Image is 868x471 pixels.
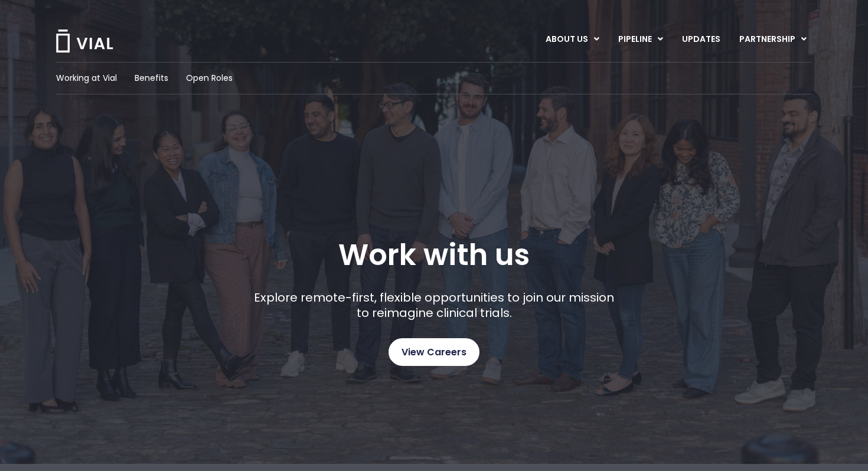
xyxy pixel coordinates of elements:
[609,30,672,50] a: PIPELINEMenu Toggle
[55,30,114,53] img: Vial Logo
[673,30,729,50] a: UPDATES
[135,72,168,84] a: Benefits
[56,72,117,84] a: Working at Vial
[338,238,530,272] h1: Work with us
[730,30,816,50] a: PARTNERSHIPMenu Toggle
[389,338,479,366] a: View Careers
[186,72,233,84] a: Open Roles
[536,30,608,50] a: ABOUT USMenu Toggle
[250,290,619,320] p: Explore remote-first, flexible opportunities to join our mission to reimagine clinical trials.
[402,345,466,360] span: View Careers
